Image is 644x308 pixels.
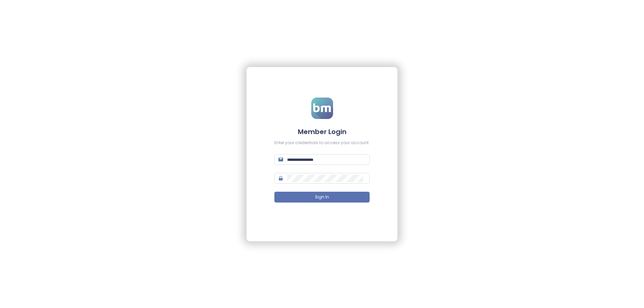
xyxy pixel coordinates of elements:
span: lock [278,176,283,181]
h4: Member Login [274,127,370,136]
span: Sign In [315,194,329,200]
div: Enter your credentials to access your account. [274,140,370,146]
button: Sign In [274,192,370,202]
img: logo [311,98,333,119]
span: mail [278,157,283,162]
